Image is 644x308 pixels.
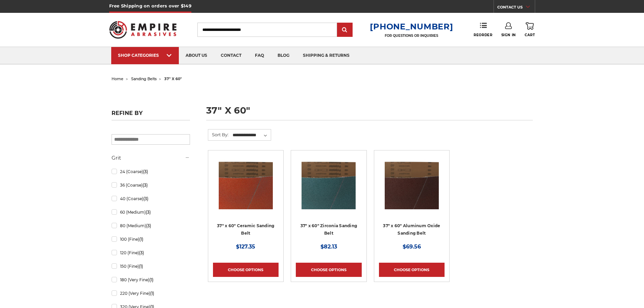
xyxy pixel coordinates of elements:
a: 120 (Fine) [112,247,190,259]
span: (3) [146,223,151,228]
a: 37" x 60" Ceramic Sanding Belt [213,155,279,221]
span: Sign In [501,33,516,37]
span: $69.56 [403,243,421,250]
span: (1) [150,291,154,296]
img: 37" x 60" Ceramic Sanding Belt [219,155,273,209]
a: 180 (Very Fine) [112,274,190,286]
span: (1) [139,237,143,242]
a: 37" x 60" Aluminum Oxide Sanding Belt [383,223,440,236]
a: 60 (Medium) [112,206,190,218]
span: (3) [139,250,144,255]
a: shipping & returns [296,47,356,64]
a: 80 (Medium) [112,220,190,232]
a: Choose Options [296,263,361,277]
a: Choose Options [379,263,445,277]
a: 150 (Fine) [112,260,190,272]
span: $127.35 [236,243,255,250]
span: (3) [143,169,148,174]
p: FOR QUESTIONS OR INQUIRIES [370,33,453,38]
a: 37" x 60" Aluminum Oxide Sanding Belt [379,155,445,221]
a: 24 (Coarse) [112,166,190,177]
span: (3) [143,183,148,188]
a: faq [248,47,271,64]
span: $82.13 [320,243,337,250]
a: 100 (Fine) [112,233,190,245]
span: (3) [143,196,148,201]
span: (1) [149,277,153,282]
a: 37" x 60" Ceramic Sanding Belt [217,223,274,236]
img: 37" x 60" Aluminum Oxide Sanding Belt [385,155,439,209]
h1: 37" x 60" [206,106,533,120]
a: 37" x 60" Zirconia Sanding Belt [296,155,361,221]
a: home [112,76,123,81]
a: Cart [525,22,535,37]
a: 220 (Very Fine) [112,287,190,299]
a: 36 (Coarse) [112,179,190,191]
span: 37" x 60" [164,76,182,81]
img: Empire Abrasives [109,17,177,43]
span: Cart [525,33,535,37]
a: sanding belts [131,76,157,81]
a: 40 (Coarse) [112,193,190,205]
input: Submit [338,23,352,37]
span: Reorder [474,33,492,37]
a: 37" x 60" Zirconia Sanding Belt [301,223,357,236]
a: [PHONE_NUMBER] [370,22,453,31]
label: Sort By: [208,129,229,140]
a: CONTACT US [497,3,535,13]
a: blog [271,47,296,64]
img: 37" x 60" Zirconia Sanding Belt [302,155,356,209]
h5: Grit [112,154,190,162]
span: (1) [139,264,143,269]
div: SHOP CATEGORIES [118,53,172,58]
span: (3) [146,210,151,215]
a: about us [179,47,214,64]
a: Choose Options [213,263,279,277]
select: Sort By: [232,130,271,140]
h5: Refine by [112,110,190,120]
a: Reorder [474,22,492,37]
a: contact [214,47,248,64]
